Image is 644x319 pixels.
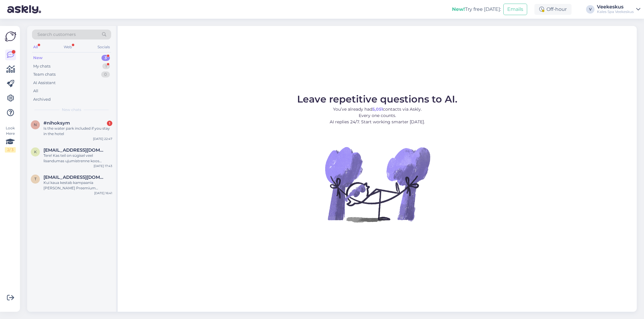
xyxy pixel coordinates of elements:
span: kaia.maasing@gmail.com [43,147,106,153]
div: Socials [96,43,111,51]
div: 0 [101,71,110,77]
span: t [34,177,37,181]
div: Veekeskus [597,5,634,9]
span: n [34,122,37,127]
div: 1 [107,121,112,126]
div: All [33,88,38,94]
span: taavi@leierpro.ee [43,175,106,180]
img: Askly Logo [5,31,16,42]
div: 3 [101,55,110,61]
div: Kales Spa Veekeskus [597,9,634,14]
p: You’ve already had contacts via Askly. Every one counts. AI replies 24/7. Start working smarter [... [297,106,457,125]
div: Tere! Kas teil on sügisel veel lisandumas ujumistrenne koos juhendajaga? Mulle hommikul [PERSON_N... [43,153,112,164]
span: Leave repetitive questions to AI. [297,93,457,105]
span: Search customers [37,31,76,38]
div: AI Assistant [33,80,56,86]
div: [DATE] 22:47 [93,137,112,141]
b: New! [452,6,465,12]
div: [DATE] 16:41 [94,191,112,195]
div: Off-hour [534,4,572,15]
b: 5,051 [372,106,383,112]
div: Try free [DATE]: [452,6,501,13]
div: All [32,43,39,51]
a: VeekeskusKales Spa Veekeskus [597,5,640,14]
div: New [33,55,43,61]
button: Emails [503,4,527,15]
div: 2 / 3 [5,147,16,153]
span: New chats [62,107,81,112]
div: Look Here [5,125,16,153]
div: Web [62,43,73,51]
div: 1 [102,63,110,69]
div: My chats [33,63,50,69]
div: Archived [33,96,51,103]
div: [DATE] 17:43 [94,164,112,168]
div: Team chats [33,71,56,77]
div: Kui kaua kestab kampaania [PERSON_NAME] Preemium paketile? Kas e-[PERSON_NAME] kaudu ei saa soodu... [43,180,112,191]
span: k [34,150,37,154]
span: #nihoksym [43,120,70,126]
div: V [586,5,594,14]
div: Is the water park included if you stay in the hotel [43,126,112,137]
img: No Chat active [323,130,432,238]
